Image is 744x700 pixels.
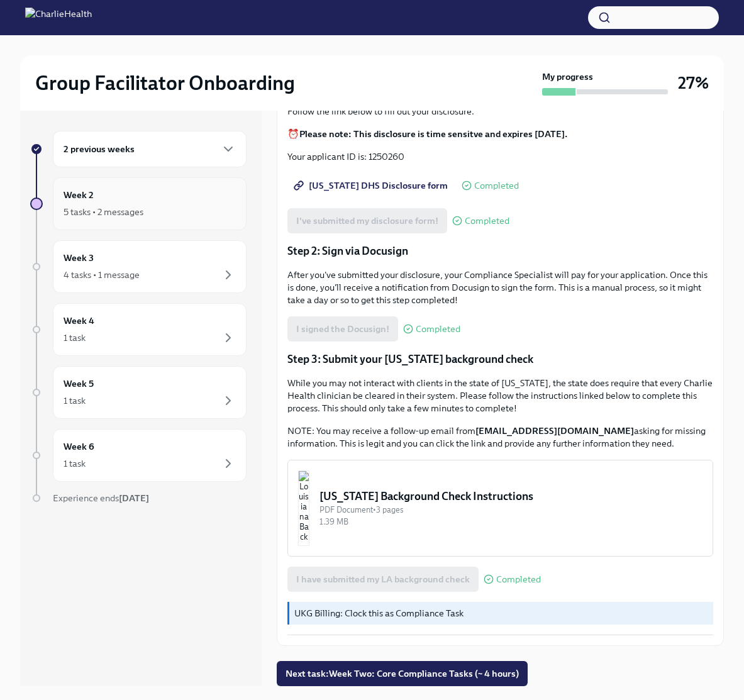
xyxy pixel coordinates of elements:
[496,575,541,584] span: Completed
[30,429,247,482] a: Week 61 task
[416,325,460,334] span: Completed
[53,492,149,504] span: Experience ends
[30,177,247,230] a: Week 25 tasks • 2 messages
[287,128,713,140] p: ⏰
[277,661,528,686] button: Next task:Week Two: Core Compliance Tasks (~ 4 hours)
[475,425,634,436] strong: [EMAIL_ADDRESS][DOMAIN_NAME]
[64,331,86,344] div: 1 task
[542,70,593,83] strong: My progress
[287,105,713,118] p: Follow the link below to fill out your disclosure.
[294,607,708,619] p: UKG Billing: Clock this as Compliance Task
[287,425,713,450] p: NOTE: You may receive a follow-up email from asking for missing information. This is legit and yo...
[53,131,247,167] div: 2 previous weeks
[64,269,140,281] div: 4 tasks • 1 message
[287,460,713,557] button: [US_STATE] Background Check InstructionsPDF Document•3 pages1.39 MB
[678,72,709,94] h3: 27%
[474,181,519,191] span: Completed
[64,251,94,265] h6: Week 3
[64,377,94,391] h6: Week 5
[30,303,247,356] a: Week 41 task
[64,394,86,407] div: 1 task
[287,377,713,414] p: While you may not interact with clients in the state of [US_STATE], the state does require that e...
[286,667,519,680] span: Next task : Week Two: Core Compliance Tasks (~ 4 hours)
[64,440,94,453] h6: Week 6
[287,150,713,163] p: Your applicant ID is: 1250260
[287,173,457,198] a: [US_STATE] DHS Disclosure form
[64,188,94,202] h6: Week 2
[319,516,702,528] div: 1.39 MB
[25,8,92,28] img: CharlieHealth
[64,142,135,156] h6: 2 previous weeks
[465,216,509,226] span: Completed
[64,457,86,470] div: 1 task
[287,243,713,258] p: Step 2: Sign via Docusign
[30,366,247,419] a: Week 51 task
[299,128,567,140] strong: Please note: This disclosure is time sensitve and expires [DATE].
[119,492,149,504] strong: [DATE]
[287,269,713,306] p: After you've submitted your disclosure, your Compliance Specialist will pay for your application....
[30,240,247,293] a: Week 34 tasks • 1 message
[298,470,309,546] img: Louisiana Background Check Instructions
[319,489,702,504] div: [US_STATE] Background Check Instructions
[319,504,702,516] div: PDF Document • 3 pages
[287,352,713,367] p: Step 3: Submit your [US_STATE] background check
[64,314,94,328] h6: Week 4
[296,179,448,192] span: [US_STATE] DHS Disclosure form
[35,70,295,96] h2: Group Facilitator Onboarding
[64,206,143,218] div: 5 tasks • 2 messages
